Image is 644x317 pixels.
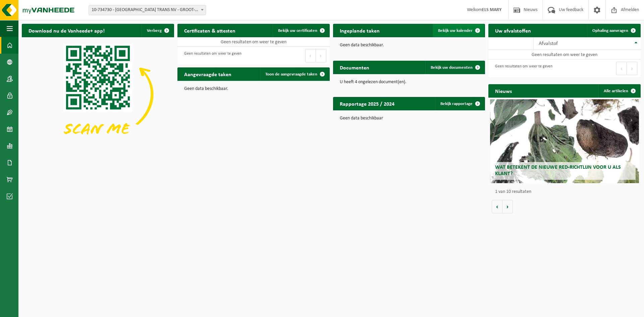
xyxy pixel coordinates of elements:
h2: Certificaten & attesten [177,24,242,37]
a: Bekijk rapportage [435,97,484,110]
button: Previous [305,49,316,62]
a: Wat betekent de nieuwe RED-richtlijn voor u als klant? [490,99,639,183]
span: 10-734730 - BENELUX TRANS NV - GROOT-BIJGAARDEN [89,5,206,15]
button: Verberg [142,24,173,37]
button: Previous [616,62,627,75]
p: 1 van 10 resultaten [495,190,637,194]
img: Download de VHEPlus App [22,37,174,151]
a: Bekijk uw certificaten [273,24,329,37]
span: Bekijk uw documenten [431,65,473,70]
span: Bekijk uw kalender [438,29,473,33]
a: Alle artikelen [598,84,640,98]
h2: Uw afvalstoffen [488,24,538,37]
span: Toon de aangevraagde taken [265,72,317,76]
td: Geen resultaten om weer te geven [488,50,641,59]
span: Bekijk uw certificaten [278,29,317,33]
h2: Documenten [333,61,376,74]
p: Geen data beschikbaar. [184,87,323,91]
span: Ophaling aanvragen [592,29,628,33]
h2: Ingeplande taken [333,24,386,37]
button: Volgende [502,200,513,213]
p: Geen data beschikbaar [340,116,479,121]
h2: Rapportage 2025 / 2024 [333,97,401,110]
a: Bekijk uw kalender [433,24,484,37]
span: Afvalstof [539,41,558,46]
button: Vorige [492,200,502,213]
button: Next [627,62,637,75]
h2: Nieuws [488,84,519,97]
div: Geen resultaten om weer te geven [181,48,241,63]
td: Geen resultaten om weer te geven [177,37,330,47]
div: Geen resultaten om weer te geven [492,61,552,76]
span: 10-734730 - BENELUX TRANS NV - GROOT-BIJGAARDEN [89,5,206,15]
a: Ophaling aanvragen [587,24,640,37]
p: Geen data beschikbaar. [340,43,479,48]
a: Bekijk uw documenten [425,61,484,74]
span: Wat betekent de nieuwe RED-richtlijn voor u als klant? [495,165,621,176]
strong: ELS MARY [482,7,501,12]
h2: Download nu de Vanheede+ app! [22,24,111,37]
span: Verberg [147,29,162,33]
a: Toon de aangevraagde taken [260,67,329,81]
button: Next [316,49,326,62]
h2: Aangevraagde taken [177,67,238,81]
p: U heeft 4 ongelezen document(en). [340,80,479,85]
